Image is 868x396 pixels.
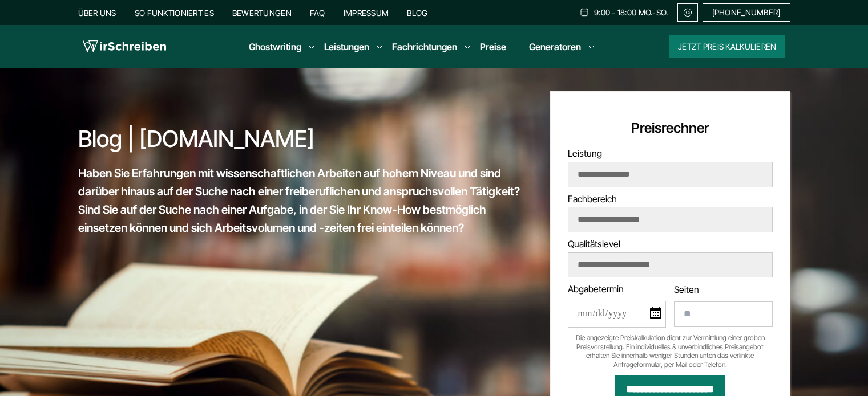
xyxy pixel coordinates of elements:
img: Email [683,8,693,17]
a: Leistungen [324,40,369,54]
a: Über uns [78,8,116,18]
span: [PHONE_NUMBER] [712,8,781,17]
label: Abgabetermin [568,283,666,328]
select: Qualitätslevel [568,253,772,277]
a: Impressum [344,8,389,18]
img: Schedule [579,7,590,17]
a: Blog [407,8,427,18]
a: FAQ [310,8,325,18]
span: 9:00 - 18:00 Mo.-So. [594,8,668,17]
label: Qualitätslevel [568,238,773,277]
button: Jetzt Preis kalkulieren [669,35,785,58]
div: Haben Sie Erfahrungen mit wissenschaftlichen Arbeiten auf hohem Niveau und sind darüber hinaus au... [78,164,527,237]
label: Leistung [568,148,773,187]
select: Fachbereich [568,207,772,231]
span: Seiten [674,284,699,295]
img: logo wirschreiben [83,38,166,55]
h1: Blog | [DOMAIN_NAME] [78,125,527,153]
input: Abgabetermin [568,301,666,328]
a: Generatoren [529,40,581,54]
a: [PHONE_NUMBER] [703,3,790,22]
a: Bewertungen [232,8,292,18]
a: Ghostwriting [249,40,301,54]
a: Fachrichtungen [392,40,457,54]
div: Preisrechner [568,119,773,137]
a: Preise [480,41,506,52]
div: Die angezeigte Preiskalkulation dient zur Vermittlung einer groben Preisvorstellung. Ein individu... [568,333,773,369]
select: Leistung [568,162,772,186]
a: So funktioniert es [135,8,214,18]
label: Fachbereich [568,193,773,232]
